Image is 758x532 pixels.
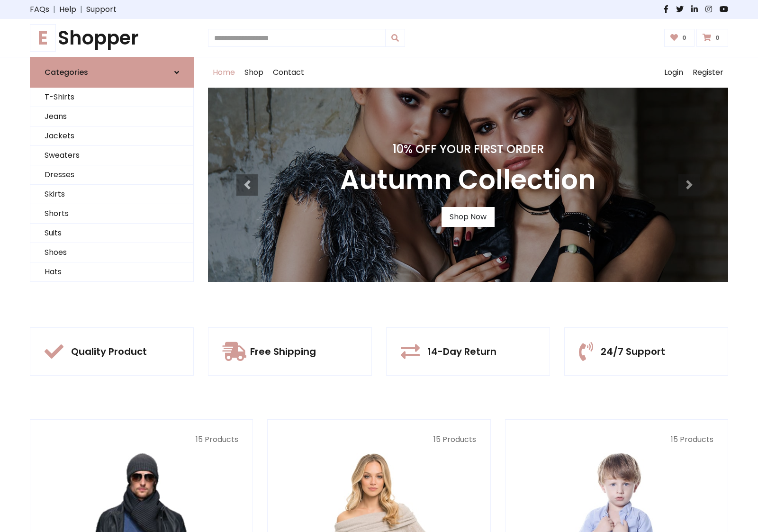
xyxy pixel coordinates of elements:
a: Jeans [30,107,193,126]
a: Shorts [30,204,193,224]
a: EShopper [30,27,194,49]
h3: Autumn Collection [340,164,596,196]
span: | [76,4,86,15]
a: 0 [696,29,728,47]
a: Shop Now [442,207,495,227]
a: Skirts [30,185,193,204]
a: Sweaters [30,146,193,165]
a: Contact [268,57,309,88]
p: 15 Products [45,434,238,445]
a: Login [659,57,688,88]
a: Home [208,57,240,88]
a: Register [688,57,728,88]
h1: Shopper [30,27,194,49]
span: 0 [713,34,722,42]
span: | [49,4,59,15]
a: Suits [30,224,193,243]
a: Dresses [30,165,193,185]
a: Hats [30,262,193,282]
h5: 14-Day Return [427,346,496,357]
h4: 10% Off Your First Order [340,143,596,156]
a: FAQs [30,4,49,15]
h6: Categories [45,68,88,77]
a: Jackets [30,126,193,146]
a: Shoes [30,243,193,262]
a: Help [59,4,76,15]
a: Categories [30,57,194,88]
h5: Quality Product [71,346,147,357]
p: 15 Products [282,434,476,445]
a: 0 [664,29,695,47]
a: Support [86,4,117,15]
span: 0 [680,34,689,42]
h5: Free Shipping [250,346,316,357]
p: 15 Products [520,434,713,445]
span: E [30,24,56,52]
a: T-Shirts [30,88,193,107]
h5: 24/7 Support [601,346,665,357]
a: Shop [240,57,268,88]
